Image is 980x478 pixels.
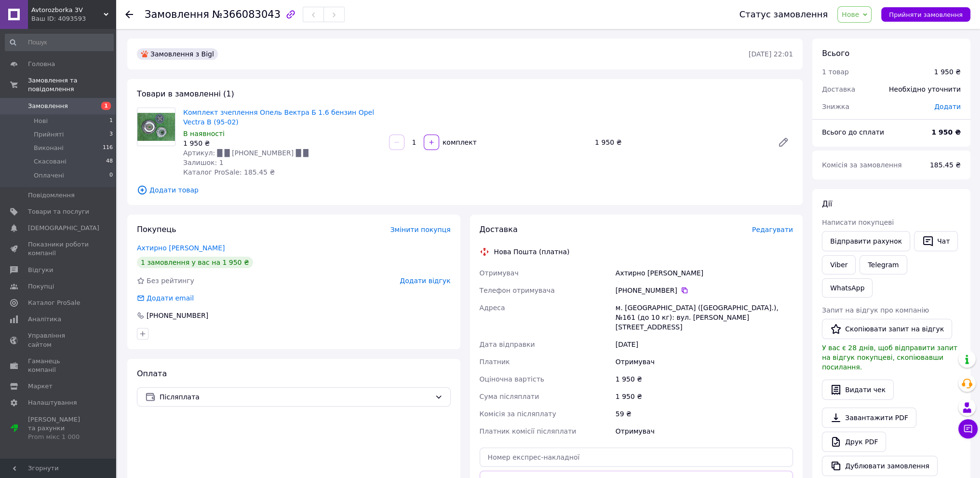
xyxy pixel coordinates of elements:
span: Показники роботи компанії [28,240,89,258]
span: 1 [109,117,113,125]
span: 3 [109,130,113,139]
span: Післяплата [160,392,431,402]
input: Номер експрес-накладної [480,448,793,467]
div: Ахтирно [PERSON_NAME] [614,264,795,282]
span: Повідомлення [28,191,75,200]
span: Редагувати [752,226,793,233]
a: Завантажити PDF [822,408,916,428]
span: Аналітика [28,315,61,324]
span: Каталог ProSale: 185.45 ₴ [183,168,275,176]
b: 1 950 ₴ [931,128,961,136]
span: Головна [28,60,55,68]
span: 185.45 ₴ [930,161,961,169]
span: Покупці [28,282,54,291]
div: Додати email [146,293,195,303]
button: Прийняти замовлення [881,7,970,22]
div: Необхідно уточнити [883,79,967,100]
span: Оплачені [34,171,64,180]
span: Маркет [28,382,53,391]
span: Налаштування [28,398,77,407]
span: Покупець [137,225,176,234]
span: Додати відгук [400,277,450,285]
span: Без рейтингу [147,277,194,285]
span: Залишок: 1 [183,159,224,166]
span: Додати [934,103,961,110]
time: [DATE] 22:01 [749,50,793,58]
span: Виконані [34,144,64,152]
span: Оплата [137,369,167,378]
span: Прийняти замовлення [889,11,963,18]
div: Отримувач [614,423,795,440]
span: Прийняті [34,130,64,139]
span: Отримувач [480,269,519,277]
span: Avtorozborka 3V [31,6,104,14]
span: Каталог ProSale [28,299,80,307]
span: Знижка [822,103,849,110]
span: 0 [109,171,113,180]
a: Редагувати [774,133,793,152]
span: Відгуки [28,266,53,274]
div: Додати email [136,293,195,303]
button: Чат [914,231,958,251]
button: Відправити рахунок [822,231,910,251]
button: Чат з покупцем [958,419,978,438]
span: Платник комісії післяплати [480,427,577,435]
span: 116 [103,144,113,152]
div: Статус замовлення [739,10,828,19]
span: Товари в замовленні (1) [137,89,234,98]
span: Товари та послуги [28,207,89,216]
span: Нові [34,117,48,125]
span: Гаманець компанії [28,357,89,374]
span: [PERSON_NAME] та рахунки [28,415,89,442]
span: Дата відправки [480,341,535,348]
div: 1 замовлення у вас на 1 950 ₴ [137,257,253,268]
span: Комісія за замовлення [822,161,902,169]
div: Замовлення з Bigl [137,48,218,60]
span: Змінити покупця [390,226,451,233]
span: В наявності [183,130,225,137]
div: 1 950 ₴ [183,138,381,148]
span: 48 [106,157,113,166]
div: 1 950 ₴ [614,370,795,388]
span: Всього [822,49,849,58]
img: Комплект зчеплення Опель Вектра Б 1.6 бензин Opel Vectra B (95-02) [137,113,175,141]
div: 59 ₴ [614,405,795,423]
span: Скасовані [34,157,67,166]
span: Написати покупцеві [822,219,894,226]
a: Telegram [859,255,907,274]
a: WhatsApp [822,278,873,298]
span: Адреса [480,304,505,312]
div: Отримувач [614,353,795,370]
a: Друк PDF [822,432,886,452]
span: Запит на відгук про компанію [822,306,929,314]
div: [DATE] [614,336,795,353]
div: 1 950 ₴ [591,136,770,149]
span: Замовлення та повідомлення [28,76,116,94]
a: Комплект зчеплення Опель Вектра Б 1.6 бензин Opel Vectra B (95-02) [183,109,374,126]
div: [PHONE_NUMBER] [146,311,209,320]
span: Управління сайтом [28,331,89,349]
span: Замовлення [145,9,209,20]
div: Повернутися назад [125,10,133,19]
span: Комісія за післяплату [480,410,556,418]
span: 1 товар [822,68,849,76]
span: Нове [842,11,859,18]
button: Дублювати замовлення [822,456,938,476]
div: м. [GEOGRAPHIC_DATA] ([GEOGRAPHIC_DATA].), №161 (до 10 кг): вул. [PERSON_NAME][STREET_ADDRESS] [614,299,795,336]
span: Доставка [480,225,518,234]
span: Оціночна вартість [480,375,544,383]
span: У вас є 28 днів, щоб відправити запит на відгук покупцеві, скопіювавши посилання. [822,344,957,371]
a: Ахтирно [PERSON_NAME] [137,244,225,252]
div: Ваш ID: 4093593 [31,14,116,23]
span: Телефон отримувача [480,287,555,294]
span: Сума післяплати [480,393,539,400]
div: 1 950 ₴ [614,388,795,405]
div: [PHONE_NUMBER] [616,286,793,295]
button: Видати чек [822,380,894,400]
div: Нова Пошта (платна) [492,247,572,257]
div: 1 950 ₴ [934,67,961,77]
span: Замовлення [28,102,68,110]
span: Доставка [822,85,855,93]
span: Всього до сплати [822,128,884,136]
button: Скопіювати запит на відгук [822,319,952,339]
